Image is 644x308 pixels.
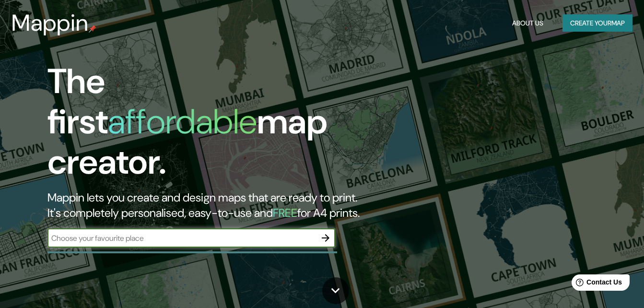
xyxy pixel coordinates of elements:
[12,10,89,36] h3: Mappin
[47,61,370,190] h1: The first map creator.
[562,14,632,32] button: Create yourmap
[108,99,257,144] h1: affordable
[47,233,316,244] input: Choose your favourite place
[559,271,633,297] iframe: Help widget launcher
[273,205,297,220] h5: FREE
[47,190,370,221] h2: Mappin lets you create and design maps that are ready to print. It's completely personalised, eas...
[89,25,96,33] img: mappin-pin
[508,14,547,32] button: About Us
